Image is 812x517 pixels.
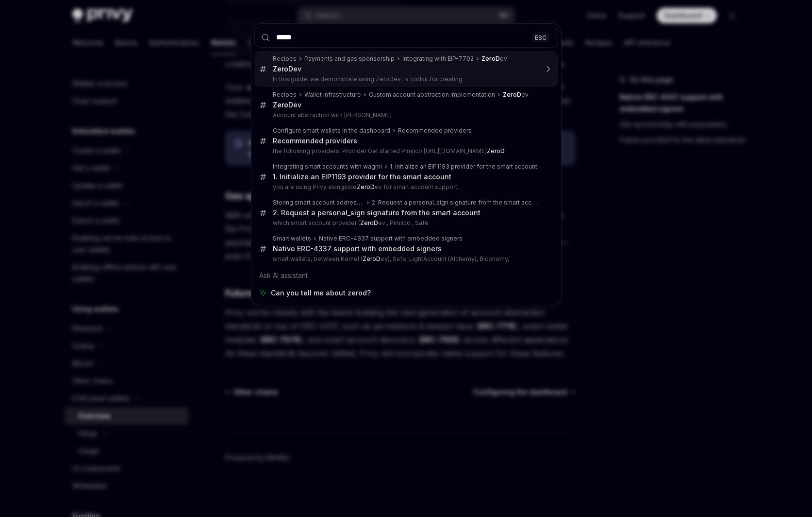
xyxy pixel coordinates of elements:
div: Recommended providers [273,137,357,145]
div: Storing smart account addresses [273,199,364,207]
p: which smart account provider ( ev , Pimlico , Safe [273,219,538,227]
div: Integrating with EIP-7702 [402,55,474,63]
b: ZeroD [360,219,378,226]
div: Payments and gas sponsorship [304,55,395,63]
div: ESC [532,32,549,42]
div: 1. Initialize an EIP1193 provider for the smart account [273,172,451,181]
div: Smart wallets [273,235,311,242]
div: ev [503,91,529,99]
div: Recipes [273,91,297,99]
b: ZeroD [487,147,505,155]
div: ev [273,65,301,73]
div: 2. Request a personal_sign signature from the smart account [273,208,481,217]
p: the following providers: Provider Get started Pimlico [URL][DOMAIN_NAME] [273,147,538,155]
p: you are using Privy alongside ev for smart account support, [273,183,538,191]
div: Integrating smart accounts with wagmi [273,163,382,171]
div: Ask AI assistant [254,267,558,284]
b: ZeroD [503,91,521,98]
div: Recipes [273,55,297,63]
p: In this guide, we demonstrate using ZeroDev , a toolkit for creating [273,75,538,83]
div: Wallet infrastructure [304,91,361,99]
b: ZeroD [273,65,293,73]
div: ev [481,55,507,63]
b: ZeroD [481,55,500,62]
p: Account abstraction with [PERSON_NAME] [273,111,538,119]
div: Configure smart wallets in the dashboard [273,127,390,135]
div: Native ERC-4337 support with embedded signers [273,244,442,253]
b: ZeroD [363,255,381,262]
span: Can you tell me about zerod? [271,288,371,298]
div: 2. Request a personal_sign signature from the smart account [372,199,538,207]
b: ZeroD [357,183,375,190]
div: Recommended providers [398,127,472,135]
div: 1. Initialize an EIP1193 provider for the smart account [390,163,537,171]
b: ZeroD [273,101,293,109]
div: ev [273,101,301,109]
p: smart wallets, between Kernel ( ev), Safe, LightAccount (Alchemy), Biconomy, [273,255,538,263]
div: Native ERC-4337 support with embedded signers [319,235,463,242]
div: Custom account abstraction implementation [369,91,495,99]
